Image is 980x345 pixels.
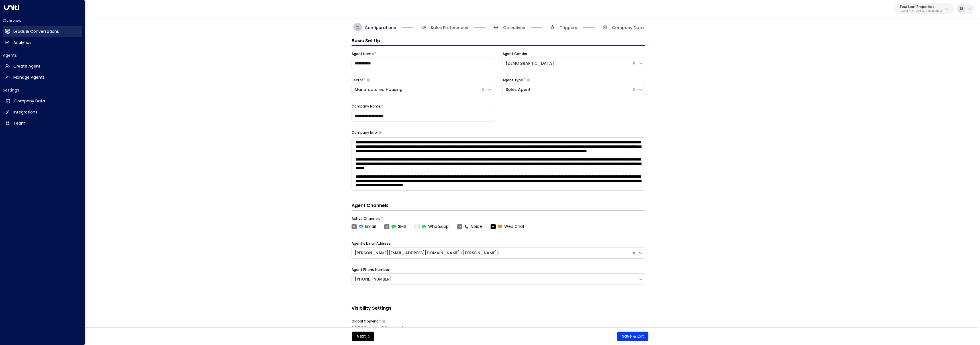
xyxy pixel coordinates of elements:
label: SMS [384,224,406,230]
label: Agent Type [503,78,523,83]
h2: Team [13,120,25,126]
span: Sales Preferences [431,25,468,31]
h2: Leads & Conversations [13,29,59,34]
label: Agent Gender [503,51,527,56]
label: Active Channels [352,216,381,221]
label: Agent's Email Address [352,241,391,246]
button: Next [352,332,374,341]
label: Web Chat [491,224,524,230]
h2: Analytics [13,40,31,46]
div: To activate this channel, please go to the Integrations page [415,224,449,230]
span: None [402,325,412,331]
div: Sales Agent [506,87,629,93]
label: Email [352,224,376,230]
h2: Create Agent [13,63,40,69]
label: Sector [352,78,363,83]
label: Whatsapp [415,224,449,230]
a: Manage Agents [3,72,82,83]
button: Save & Exit [617,332,648,341]
a: Team [3,118,82,129]
button: Select whether your copilot will handle inquiries directly from leads or from brokers representin... [527,78,530,82]
h3: Visibility Settings [352,305,645,313]
label: Agent Name [352,51,374,56]
span: CC [381,325,387,331]
span: Company Data [612,25,644,31]
div: [PHONE_NUMBER] [355,276,635,282]
span: BCC [358,325,367,331]
a: Analytics [3,37,82,48]
span: Triggers [560,25,577,31]
button: Four Leaf Properties34e1cd17-0f68-49af-bd32-3c48ce8611d1 [894,3,954,14]
a: Company Data [3,96,82,106]
div: [DEMOGRAPHIC_DATA] [506,60,629,66]
a: Integrations [3,107,82,117]
span: Objectives [503,25,525,31]
h2: Overview [3,18,82,23]
span: Configurations [365,25,396,31]
label: Company Info [352,130,377,135]
label: Global Copying [352,319,379,324]
h3: Basic Set Up [352,37,645,46]
label: Company Name [352,104,381,109]
a: Create Agent [3,61,82,72]
h2: Integrations [13,109,37,115]
button: Provide a brief overview of your company, including your industry, products or services, and any ... [379,131,382,134]
a: Leads & Conversations [3,26,82,37]
button: Select whether your copilot will handle inquiries directly from leads or from brokers representin... [367,78,370,82]
div: [PERSON_NAME][EMAIL_ADDRESS][DOMAIN_NAME] ([PERSON_NAME]) [355,250,629,256]
button: Choose whether the agent should include specific emails in the CC or BCC line of all outgoing ema... [382,319,385,323]
h2: Agents [3,52,82,58]
h4: Agent Channels [352,202,645,210]
div: Manufactured Housing [355,87,478,93]
p: 34e1cd17-0f68-49af-bd32-3c48ce8611d1 [900,10,943,13]
h2: Settings [3,87,82,93]
label: Agent Phone Number [352,267,389,272]
label: Voice [457,224,482,230]
h2: Manage Agents [13,74,45,80]
h2: Company Data [14,98,45,104]
p: Four Leaf Properties [900,5,943,9]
